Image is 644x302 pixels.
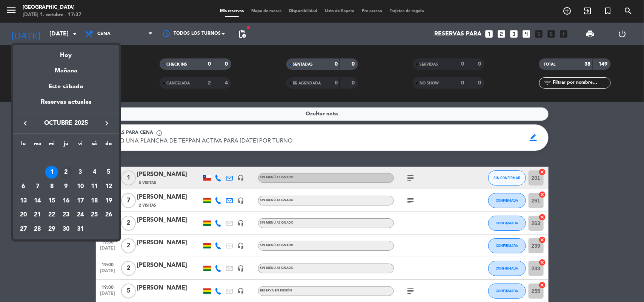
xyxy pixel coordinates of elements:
td: 6 de octubre de 2025 [16,179,31,194]
td: 12 de octubre de 2025 [101,179,116,194]
th: sábado [88,140,102,151]
div: 25 [88,208,101,221]
div: 13 [17,195,30,207]
th: viernes [73,140,88,151]
td: 9 de octubre de 2025 [59,179,73,194]
td: 7 de octubre de 2025 [31,179,45,194]
td: 27 de octubre de 2025 [16,222,31,236]
td: OCT. [16,151,116,166]
button: keyboard_arrow_left [18,118,32,128]
td: 22 de octubre de 2025 [45,208,59,222]
td: 13 de octubre de 2025 [16,194,31,208]
div: 29 [45,223,58,236]
div: 11 [88,180,101,193]
th: martes [31,140,45,151]
div: 19 [102,195,115,207]
td: 17 de octubre de 2025 [73,194,88,208]
div: 17 [74,195,87,207]
div: 2 [60,166,72,179]
div: 14 [31,195,44,207]
td: 26 de octubre de 2025 [101,208,116,222]
div: 1 [45,166,58,179]
div: Mañana [13,60,119,76]
div: Reservas actuales [13,97,119,113]
div: 16 [60,195,72,207]
td: 23 de octubre de 2025 [59,208,73,222]
div: 28 [31,223,44,236]
td: 4 de octubre de 2025 [88,165,102,179]
div: 20 [17,208,30,221]
td: 3 de octubre de 2025 [73,165,88,179]
div: Hoy [13,45,119,60]
td: 24 de octubre de 2025 [73,208,88,222]
td: 16 de octubre de 2025 [59,194,73,208]
div: Este sábado [13,76,119,97]
td: 14 de octubre de 2025 [31,194,45,208]
td: 1 de octubre de 2025 [45,165,59,179]
i: keyboard_arrow_left [21,119,30,128]
td: 5 de octubre de 2025 [101,165,116,179]
td: 25 de octubre de 2025 [88,208,102,222]
td: 31 de octubre de 2025 [73,222,88,236]
td: 8 de octubre de 2025 [45,179,59,194]
div: 21 [31,208,44,221]
span: octubre 2025 [32,118,100,128]
div: 7 [31,180,44,193]
td: 2 de octubre de 2025 [59,165,73,179]
div: 22 [45,208,58,221]
div: 26 [102,208,115,221]
div: 5 [102,166,115,179]
td: 30 de octubre de 2025 [59,222,73,236]
td: 18 de octubre de 2025 [88,194,102,208]
td: 15 de octubre de 2025 [45,194,59,208]
div: 18 [88,195,101,207]
div: 27 [17,223,30,236]
div: 4 [88,166,101,179]
th: miércoles [45,140,59,151]
th: domingo [101,140,116,151]
div: 8 [45,180,58,193]
td: 21 de octubre de 2025 [31,208,45,222]
div: 23 [60,208,72,221]
div: 30 [60,223,72,236]
td: 19 de octubre de 2025 [101,194,116,208]
th: jueves [59,140,73,151]
td: 20 de octubre de 2025 [16,208,31,222]
div: 31 [74,223,87,236]
div: 10 [74,180,87,193]
div: 12 [102,180,115,193]
div: 9 [60,180,72,193]
div: 15 [45,195,58,207]
div: 3 [74,166,87,179]
td: 11 de octubre de 2025 [88,179,102,194]
button: keyboard_arrow_right [100,118,114,128]
th: lunes [16,140,31,151]
i: keyboard_arrow_right [102,119,111,128]
div: 6 [17,180,30,193]
td: 10 de octubre de 2025 [73,179,88,194]
td: 29 de octubre de 2025 [45,222,59,236]
td: 28 de octubre de 2025 [31,222,45,236]
div: 24 [74,208,87,221]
